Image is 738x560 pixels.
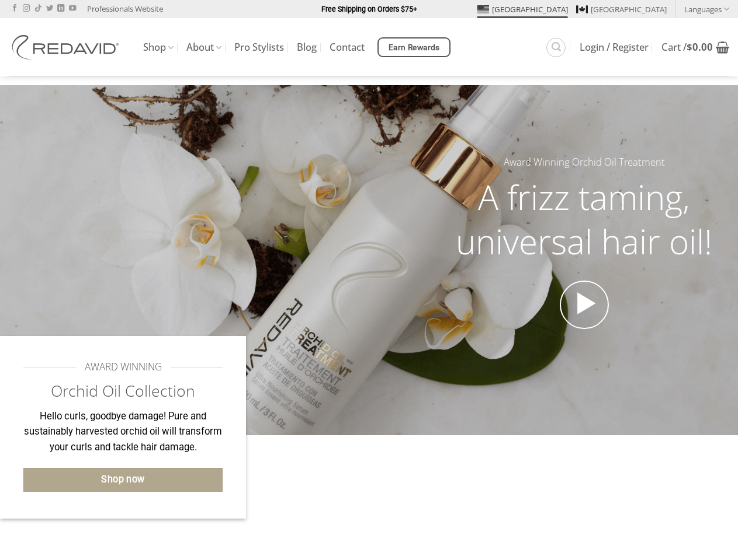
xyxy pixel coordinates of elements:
a: Blog [297,37,317,58]
a: Follow on YouTube [69,5,76,13]
span: Login / Register [580,43,649,52]
a: [GEOGRAPHIC_DATA] [477,1,568,18]
a: About [186,36,221,59]
a: Languages [684,1,729,17]
h2: A frizz taming, universal hair oil! [439,175,729,263]
a: Contact [330,37,365,58]
img: REDAVID Salon Products | United States [9,35,126,60]
span: $ [687,40,692,54]
p: Hello curls, goodbye damage! Pure and sustainably harvested orchid oil will transform your curls ... [23,409,223,456]
h5: Award Winning Orchid Oil Treatment [439,155,729,170]
a: Shop now [23,468,223,492]
a: Follow on Twitter [46,5,53,13]
a: Open video in lightbox [560,281,609,330]
span: Earn Rewards [389,41,440,54]
a: Follow on Facebook [11,5,18,13]
span: Shop now [101,472,145,487]
a: Shop [143,36,174,59]
a: Login / Register [580,37,649,58]
a: Follow on LinkedIn [57,5,64,13]
a: Search [546,38,566,57]
strong: Free Shipping on Orders $75+ [321,5,417,13]
a: [GEOGRAPHIC_DATA] [576,1,667,18]
span: Cart / [661,43,713,52]
a: Pro Stylists [234,37,284,58]
h2: Orchid Oil Collection [23,381,223,401]
a: Follow on TikTok [34,5,41,13]
a: Earn Rewards [377,37,451,57]
a: View cart [661,34,729,60]
a: Follow on Instagram [23,5,30,13]
span: AWARD WINNING [85,359,162,375]
bdi: 0.00 [687,40,713,54]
